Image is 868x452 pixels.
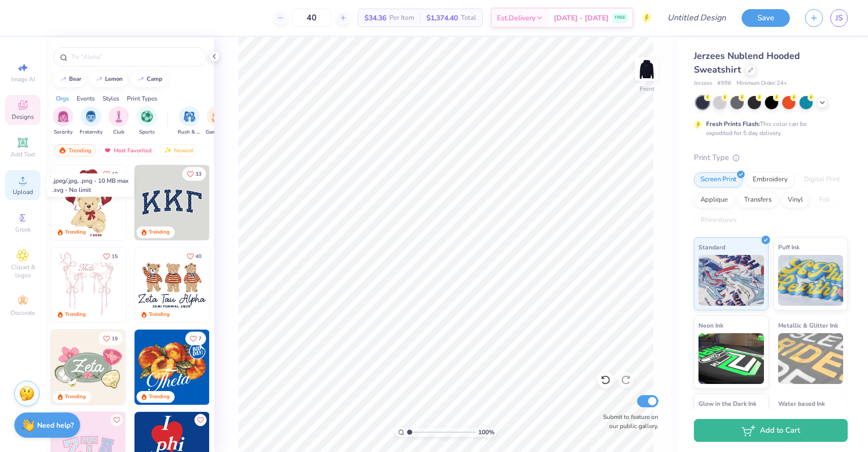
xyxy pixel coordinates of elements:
img: Metallic & Glitter Ink [778,333,844,384]
button: Like [98,332,122,345]
img: 010ceb09-c6fc-40d9-b71e-e3f087f73ee6 [51,330,126,405]
img: trend_line.gif [95,76,103,82]
img: trending.gif [58,147,66,154]
img: Rush & Bid Image [184,111,195,122]
strong: Fresh Prints Flash: [706,120,760,128]
span: JS [836,12,843,24]
div: Trending [65,311,86,318]
img: 8659caeb-cee5-4a4c-bd29-52ea2f761d42 [135,330,210,405]
span: 100 % [478,428,494,437]
div: filter for Sorority [53,106,73,136]
img: e74243e0-e378-47aa-a400-bc6bcb25063a [125,165,201,240]
span: Image AI [11,75,35,83]
span: Game Day [206,128,229,136]
button: Like [111,414,123,426]
button: Like [98,249,122,263]
span: FREE [615,14,625,21]
span: 19 [112,336,118,341]
span: Jerzees [694,79,712,88]
img: Fraternity Image [85,111,96,122]
button: filter button [137,106,157,136]
div: Screen Print [694,172,743,187]
button: filter button [178,106,201,136]
span: $1,374.40 [426,13,458,23]
div: bear [69,76,81,82]
img: 587403a7-0594-4a7f-b2bd-0ca67a3ff8dd [51,165,126,240]
div: Trending [54,144,96,156]
div: Trending [65,393,86,401]
img: a3be6b59-b000-4a72-aad0-0c575b892a6b [135,247,210,322]
img: Sports Image [141,111,153,122]
img: trend_line.gif [137,76,145,82]
div: .svg - No limit [52,185,128,195]
span: Per Item [389,13,414,23]
span: Fraternity [80,128,103,136]
span: Add Text [11,150,35,158]
input: – – [292,9,331,27]
div: Most Favorited [99,144,156,156]
img: Neon Ink [698,333,764,384]
img: Standard [698,255,764,306]
span: Water based Ink [778,398,825,409]
div: Applique [694,192,735,208]
span: $34.36 [364,13,386,23]
img: trend_line.gif [59,76,67,82]
span: [DATE] - [DATE] [554,13,609,23]
img: d6d5c6c6-9b9a-4053-be8a-bdf4bacb006d [125,330,201,405]
span: Designs [12,113,34,121]
label: Submit to feature on our public gallery. [597,412,658,431]
img: Sorority Image [57,111,69,122]
div: Trending [149,229,170,236]
img: edfb13fc-0e43-44eb-bea2-bf7fc0dd67f9 [209,165,284,240]
img: Club Image [113,111,124,122]
div: Trending [65,229,86,236]
div: lemon [105,76,123,82]
span: Rush & Bid [178,128,201,136]
div: .jpeg/.jpg, .png - 10 MB max [52,176,128,185]
span: 7 [198,336,202,341]
button: filter button [109,106,129,136]
span: Minimum Order: 24 + [737,79,787,88]
span: Metallic & Glitter Ink [778,320,838,331]
img: Front [637,59,657,79]
img: d12c9beb-9502-45c7-ae94-40b97fdd6040 [209,247,284,322]
button: Like [182,167,206,181]
button: Save [742,9,790,27]
img: Game Day Image [212,111,223,122]
button: filter button [53,106,73,136]
span: 33 [195,172,202,177]
span: Sports [139,128,155,136]
div: This color can be expedited for 5 day delivery. [706,119,831,138]
div: Print Types [127,94,157,103]
button: bear [53,72,86,87]
span: Club [113,128,124,136]
a: JS [830,9,848,27]
div: filter for Rush & Bid [178,106,201,136]
span: Upload [13,188,33,196]
span: Neon Ink [698,320,723,331]
img: Puff Ink [778,255,844,306]
div: filter for Fraternity [80,106,103,136]
div: Front [640,84,654,93]
span: Glow in the Dark Ink [698,398,756,409]
div: Embroidery [746,172,794,187]
span: # 996 [717,79,731,88]
img: Newest.gif [164,147,172,154]
span: Decorate [11,309,35,317]
button: Like [182,249,206,263]
button: Like [194,414,207,426]
div: Print Type [694,152,848,164]
div: Newest [159,144,198,156]
span: 40 [195,254,202,259]
img: d12a98c7-f0f7-4345-bf3a-b9f1b718b86e [125,247,201,322]
span: Sorority [54,128,73,136]
button: Add to Cart [694,419,848,442]
div: camp [147,76,162,82]
button: filter button [80,106,103,136]
button: Like [185,332,206,345]
span: Jerzees Nublend Hooded Sweatshirt [694,50,800,76]
img: 83dda5b0-2158-48ca-832c-f6b4ef4c4536 [51,247,126,322]
div: Events [77,94,95,103]
input: Try "Alpha" [70,52,200,62]
span: 15 [112,254,118,259]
